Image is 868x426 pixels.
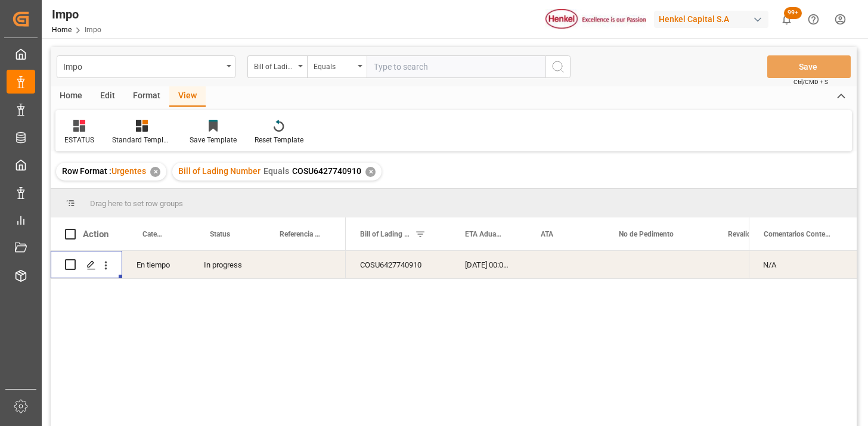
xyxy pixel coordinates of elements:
[346,251,451,278] div: COSU6427740910
[52,26,72,34] a: Home
[52,5,101,23] div: Impo
[728,230,763,238] span: Revalidado
[367,55,545,78] input: Type to search
[122,251,190,278] div: En tiempo
[57,55,235,78] button: open menu
[749,251,857,279] div: Press SPACE to select this row.
[292,166,361,176] span: COSU6427740910
[111,166,146,176] span: Urgentes
[545,55,571,78] button: search button
[541,230,553,238] span: ATA
[51,86,91,107] div: Home
[451,251,526,278] div: [DATE] 00:00:00
[784,7,802,19] span: 99+
[91,86,124,107] div: Edit
[169,86,206,107] div: View
[654,11,768,28] div: Henkel Capital S.A
[749,251,857,278] div: N/A
[767,55,851,78] button: Save
[619,230,674,238] span: No de Pedimento
[365,167,376,177] div: ✕
[793,77,828,86] span: Ctrl/CMD + S
[654,8,773,30] button: Henkel Capital S.A
[62,166,111,176] span: Row Format :
[178,166,261,176] span: Bill of Lading Number
[307,55,367,78] button: open menu
[360,230,410,238] span: Bill of Lading Number
[255,135,303,145] div: Reset Template
[247,55,307,78] button: open menu
[83,229,108,240] div: Action
[150,167,160,177] div: ✕
[142,230,165,238] span: Categoría
[190,135,237,145] div: Save Template
[280,230,321,238] span: Referencia Leschaco
[210,230,230,238] span: Status
[254,58,294,72] div: Bill of Lading Number
[773,6,800,33] button: show 101 new notifications
[90,199,183,208] span: Drag here to set row groups
[51,251,346,279] div: Press SPACE to select this row.
[64,135,94,145] div: ESTATUS
[314,58,354,72] div: Equals
[124,86,169,107] div: Format
[800,6,827,33] button: Help Center
[465,230,501,238] span: ETA Aduana
[190,251,259,278] div: In progress
[764,230,832,238] span: Comentarios Contenedor
[63,58,222,73] div: Impo
[263,166,289,176] span: Equals
[112,135,172,145] div: Standard Templates
[545,9,646,30] img: Henkel%20logo.jpg_1689854090.jpg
